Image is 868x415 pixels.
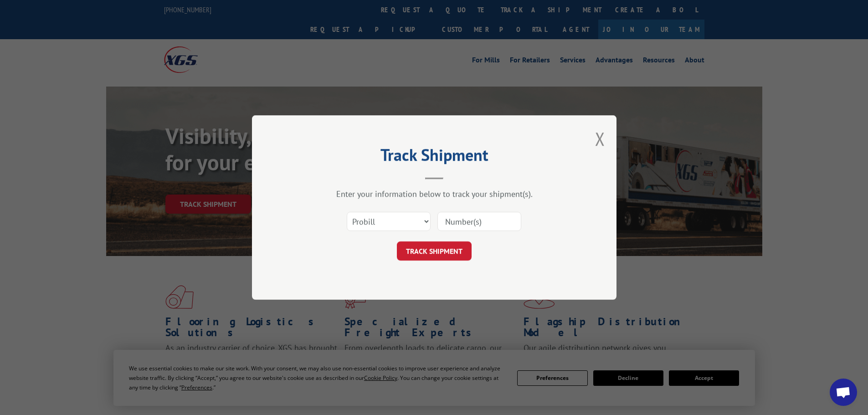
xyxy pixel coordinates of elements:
button: TRACK SHIPMENT [397,241,472,261]
div: Enter your information below to track your shipment(s). [298,189,571,199]
input: Number(s) [437,212,521,231]
button: Close modal [595,127,605,151]
h2: Track Shipment [298,149,571,166]
div: Open chat [830,379,857,406]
